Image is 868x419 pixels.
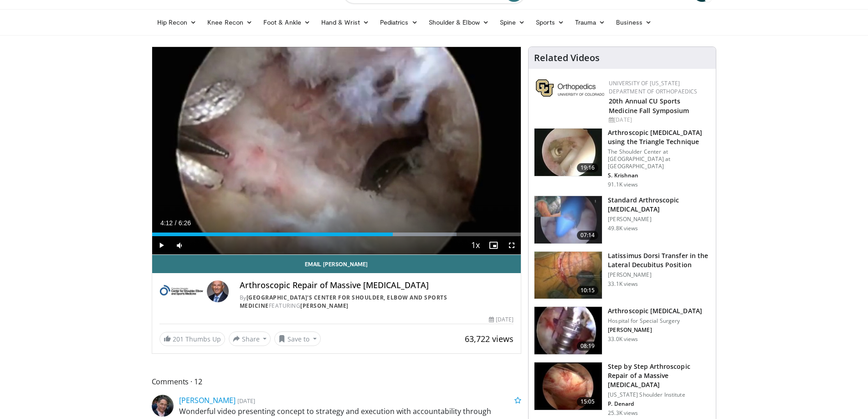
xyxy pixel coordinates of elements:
h4: Arthroscopic Repair of Massive [MEDICAL_DATA] [240,280,514,290]
h3: Standard Arthroscopic [MEDICAL_DATA] [608,196,710,214]
a: 20th Annual CU Sports Medicine Fall Symposium [609,97,689,115]
img: Avatar [152,395,174,417]
img: Columbia University's Center for Shoulder, Elbow and Sports Medicine [159,280,203,302]
a: Foot & Ankle [258,13,316,31]
p: [PERSON_NAME] [608,271,710,279]
span: Comments 12 [152,376,522,388]
p: 33.0K views [608,336,638,343]
span: 201 [173,335,184,343]
a: Hand & Wrist [316,13,375,31]
img: 7cd5bdb9-3b5e-40f2-a8f4-702d57719c06.150x105_q85_crop-smart_upscale.jpg [534,362,602,410]
a: Pediatrics [375,13,423,31]
div: [DATE] [489,316,514,324]
a: 15:05 Step by Step Arthroscopic Repair of a Massive [MEDICAL_DATA] [US_STATE] Shoulder Institute ... [534,362,710,417]
a: [PERSON_NAME] [179,395,236,405]
a: Spine [494,13,530,31]
a: 201 Thumbs Up [159,332,225,346]
button: Fullscreen [503,236,521,254]
a: 19:16 Arthroscopic [MEDICAL_DATA] using the Triangle Technique The Shoulder Center at [GEOGRAPHIC... [534,128,710,188]
small: [DATE] [237,397,255,405]
a: [PERSON_NAME] [300,302,349,310]
a: 10:15 Latissimus Dorsi Transfer in the Lateral Decubitus Position [PERSON_NAME] 33.1K views [534,251,710,300]
a: Sports [530,13,570,31]
a: Email [PERSON_NAME] [152,255,521,273]
a: Business [611,13,657,31]
h3: Step by Step Arthroscopic Repair of a Massive [MEDICAL_DATA] [608,362,710,389]
a: 08:19 Arthroscopic [MEDICAL_DATA] Hospital for Special Surgery [PERSON_NAME] 33.0K views [534,306,710,355]
img: 355603a8-37da-49b6-856f-e00d7e9307d3.png.150x105_q85_autocrop_double_scale_upscale_version-0.2.png [536,79,604,97]
span: 07:14 [577,231,599,240]
span: / [175,219,177,227]
span: 15:05 [577,397,599,406]
a: Knee Recon [202,13,258,31]
p: The Shoulder Center at [GEOGRAPHIC_DATA] at [GEOGRAPHIC_DATA] [608,148,710,170]
h3: Latissimus Dorsi Transfer in the Lateral Decubitus Position [608,251,710,269]
button: Save to [274,331,321,346]
p: [PERSON_NAME] [608,326,702,334]
button: Share [229,331,271,346]
p: 91.1K views [608,181,638,188]
button: Enable picture-in-picture mode [484,236,503,254]
button: Playback Rate [466,236,484,254]
h3: Arthroscopic [MEDICAL_DATA] [608,306,702,316]
div: Progress Bar [152,233,521,236]
span: 4:12 [160,219,173,227]
h3: Arthroscopic [MEDICAL_DATA] using the Triangle Technique [608,128,710,146]
div: By FEATURING [240,294,514,310]
a: Shoulder & Elbow [423,13,494,31]
p: S. Krishnan [608,172,710,179]
button: Play [152,236,170,254]
img: Avatar [207,280,229,302]
a: Hip Recon [152,13,202,31]
p: 33.1K views [608,280,638,288]
h4: Related Videos [534,52,600,63]
p: [US_STATE] Shoulder Institute [608,391,710,398]
span: 10:15 [577,286,599,295]
p: P. Denard [608,400,710,408]
p: [PERSON_NAME] [608,216,710,223]
p: 25.3K views [608,409,638,417]
img: 38854_0000_3.png.150x105_q85_crop-smart_upscale.jpg [534,196,602,243]
a: 07:14 Standard Arthroscopic [MEDICAL_DATA] [PERSON_NAME] 49.8K views [534,196,710,244]
p: Hospital for Special Surgery [608,317,702,325]
a: University of [US_STATE] Department of Orthopaedics [609,79,697,95]
span: 63,722 views [465,333,514,344]
img: krish_3.png.150x105_q85_crop-smart_upscale.jpg [534,129,602,176]
span: 19:16 [577,163,599,172]
button: Mute [170,236,189,254]
a: [GEOGRAPHIC_DATA]'s Center for Shoulder, Elbow and Sports Medicine [240,294,447,310]
video-js: Video Player [152,47,521,255]
span: 6:26 [179,219,191,227]
img: 10051_3.png.150x105_q85_crop-smart_upscale.jpg [534,307,602,354]
a: Trauma [570,13,611,31]
span: 08:19 [577,341,599,351]
p: 49.8K views [608,225,638,232]
div: [DATE] [609,116,709,124]
img: 38501_0000_3.png.150x105_q85_crop-smart_upscale.jpg [534,252,602,299]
